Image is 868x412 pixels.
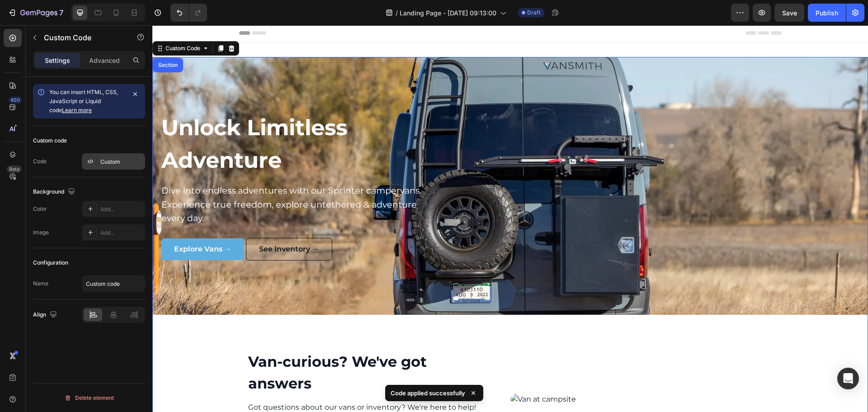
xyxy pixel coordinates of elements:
[62,107,92,114] a: Learn more
[33,391,145,405] button: Delete element
[774,4,804,22] button: Save
[64,393,114,403] div: Delete element
[33,309,59,321] div: Align
[4,4,67,22] button: 7
[45,56,70,65] p: Settings
[33,259,68,267] div: Configuration
[170,4,207,22] div: Undo/Redo
[59,7,63,18] p: 7
[89,56,120,65] p: Advanced
[782,9,797,17] span: Save
[527,9,541,17] span: Draft
[49,89,118,114] span: You can insert HTML, CSS, JavaScript or Liquid code
[396,8,398,18] span: /
[816,8,838,18] div: Publish
[100,229,143,237] div: Add...
[33,137,67,145] div: Custom code
[33,228,49,237] div: Image
[837,368,859,389] div: Open Intercom Messenger
[152,25,868,412] iframe: Design area
[100,205,143,213] div: Add...
[44,32,121,43] p: Custom Code
[391,388,465,398] p: Code applied successfully
[9,96,22,104] div: 450
[4,37,27,43] div: Section
[100,158,143,166] div: Custom
[358,369,620,379] img: Van at campsite
[400,8,496,18] span: Landing Page - [DATE] 09:13:00
[33,186,77,198] div: Background
[808,4,846,22] button: Publish
[7,166,22,173] div: Beta
[96,376,340,399] p: Got questions about our vans or inventory? We're here to help! Book a call and we’ll walk you thr...
[33,205,47,213] div: Color
[33,157,47,166] div: Code
[33,279,48,288] div: Name
[11,19,50,27] div: Custom Code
